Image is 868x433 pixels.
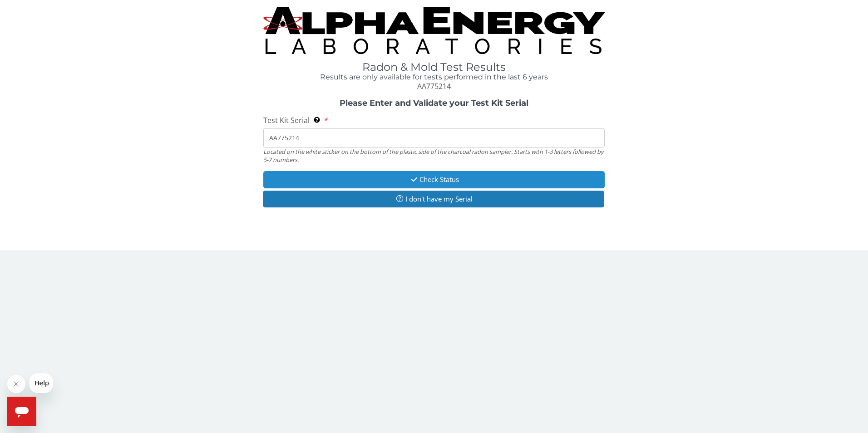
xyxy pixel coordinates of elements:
strong: Please Enter and Validate your Test Kit Serial [340,98,528,108]
button: I don't have my Serial [263,191,605,207]
iframe: Message from company [29,373,53,393]
img: TightCrop.jpg [263,7,605,54]
div: Located on the white sticker on the bottom of the plastic side of the charcoal radon sampler. Sta... [263,148,605,164]
span: Test Kit Serial [263,115,310,125]
iframe: Close message [7,375,25,393]
button: Check Status [263,171,605,188]
span: AA775214 [417,81,451,91]
iframe: Button to launch messaging window [7,397,36,426]
h4: Results are only available for tests performed in the last 6 years [263,73,605,81]
h1: Radon & Mold Test Results [263,61,605,73]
